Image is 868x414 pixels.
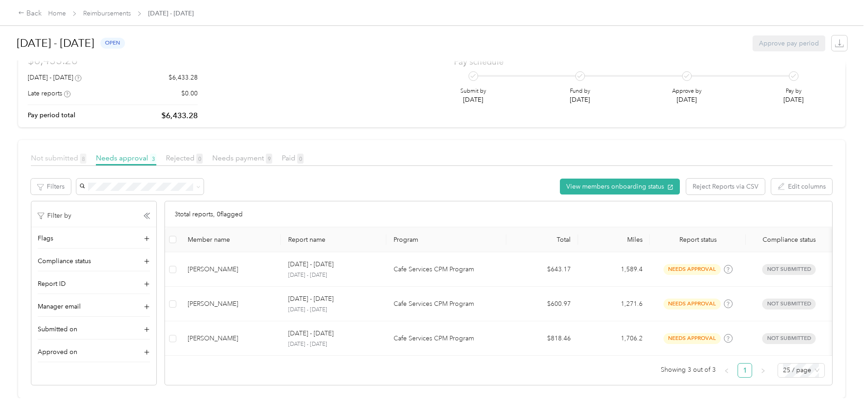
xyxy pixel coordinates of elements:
[38,324,77,334] span: Submitted on
[17,32,94,54] h1: [DATE] - [DATE]
[663,333,721,344] span: needs approval
[150,154,156,164] span: 3
[663,264,721,274] span: needs approval
[570,87,590,95] p: Fund by
[783,95,803,105] p: [DATE]
[778,363,825,378] div: Page Size
[188,334,274,344] div: [PERSON_NAME]
[386,287,506,321] td: Cafe Services CPM Program
[28,89,70,98] div: Late reports
[212,154,272,162] span: Needs payment
[38,256,91,266] span: Compliance status
[18,8,42,19] div: Back
[28,73,81,82] div: [DATE] - [DATE]
[661,363,716,377] span: Showing 3 out of 3
[161,110,198,121] p: $6,433.28
[188,299,274,309] div: [PERSON_NAME]
[394,299,499,309] p: Cafe Services CPM Program
[288,294,334,304] p: [DATE] - [DATE]
[672,87,702,95] p: Approve by
[266,154,272,164] span: 9
[762,299,816,309] span: Not submitted
[817,363,868,414] iframe: Everlance-gr Chat Button Frame
[756,363,770,378] button: right
[166,154,203,162] span: Rejected
[762,333,816,344] span: Not submitted
[188,264,274,274] div: [PERSON_NAME]
[48,10,66,17] a: Home
[783,87,803,95] p: Pay by
[83,10,131,17] a: Reimbursements
[560,179,680,195] button: View members onboarding status
[753,236,825,244] span: Compliance status
[724,368,729,374] span: left
[506,252,578,287] td: $643.17
[181,89,198,98] p: $0.00
[783,364,819,377] span: 25 / page
[738,364,752,377] a: 1
[578,252,650,287] td: 1,589.4
[148,9,194,18] span: [DATE] - [DATE]
[288,271,379,279] p: [DATE] - [DATE]
[771,179,832,195] button: Edit columns
[288,259,334,269] p: [DATE] - [DATE]
[760,368,766,374] span: right
[386,227,506,252] th: Program
[297,154,304,164] span: 0
[188,236,274,244] div: Member name
[80,154,86,164] span: 8
[288,306,379,314] p: [DATE] - [DATE]
[38,234,53,243] span: Flags
[96,154,156,162] span: Needs approval
[514,236,571,244] div: Total
[578,321,650,356] td: 1,706.2
[38,211,71,220] p: Filter by
[719,363,734,378] li: Previous Page
[169,73,198,82] p: $6,433.28
[506,287,578,321] td: $600.97
[38,347,77,357] span: Approved on
[165,201,832,227] div: 3 total reports, 0 flagged
[31,154,86,162] span: Not submitted
[585,236,643,244] div: Miles
[506,321,578,356] td: $818.46
[38,279,66,289] span: Report ID
[756,363,770,378] li: Next Page
[180,227,281,252] th: Member name
[394,264,499,274] p: Cafe Services CPM Program
[196,154,203,164] span: 0
[38,302,81,311] span: Manager email
[28,110,75,120] p: Pay period total
[460,87,486,95] p: Submit by
[719,363,734,378] button: left
[386,321,506,356] td: Cafe Services CPM Program
[281,227,386,252] th: Report name
[657,236,738,244] span: Report status
[578,287,650,321] td: 1,271.6
[394,334,499,344] p: Cafe Services CPM Program
[288,329,334,339] p: [DATE] - [DATE]
[288,340,379,349] p: [DATE] - [DATE]
[386,252,506,287] td: Cafe Services CPM Program
[686,179,765,195] button: Reject Reports via CSV
[31,179,71,195] button: Filters
[460,95,486,105] p: [DATE]
[738,363,752,378] li: 1
[762,264,816,274] span: Not submitted
[672,95,702,105] p: [DATE]
[100,38,125,48] span: open
[663,299,721,309] span: needs approval
[282,154,304,162] span: Paid
[570,95,590,105] p: [DATE]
